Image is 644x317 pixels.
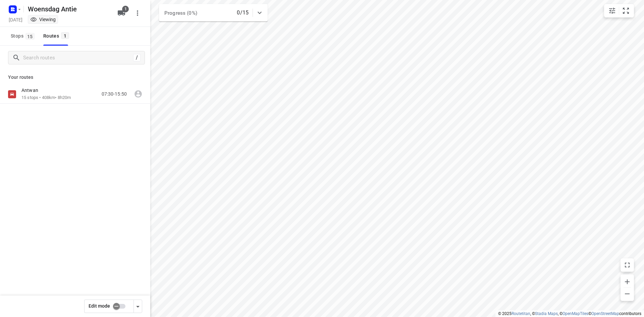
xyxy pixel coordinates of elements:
a: Routetitan [512,311,530,316]
span: 15 [25,33,35,40]
button: 1 [115,6,128,20]
a: OpenMapTiles [562,311,588,316]
button: Fit zoom [619,4,633,17]
span: 1 [61,32,69,39]
p: 07:30-15:50 [102,91,127,98]
span: 1 [122,6,129,12]
div: small contained button group [604,4,634,17]
span: Stops [11,32,37,40]
div: Routes [43,32,71,40]
li: © 2025 , © , © © contributors [498,311,641,316]
a: Stadia Maps [535,311,558,316]
button: More [131,6,144,20]
div: Driver app settings [134,302,142,310]
p: Your routes [8,74,142,81]
input: Search routes [23,53,133,63]
p: 15 stops • 408km • 8h20m [21,95,71,101]
div: You are currently in view mode. To make any changes, go to edit project. [30,16,56,23]
div: Progress (0%)0/15 [159,4,268,21]
div: / [133,54,141,61]
span: Route unassigned [131,87,145,101]
p: 0/15 [237,9,249,17]
a: OpenStreetMap [591,311,619,316]
p: Antwan [21,87,42,93]
span: Edit mode [89,303,110,309]
span: Progress (0%) [164,10,197,16]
